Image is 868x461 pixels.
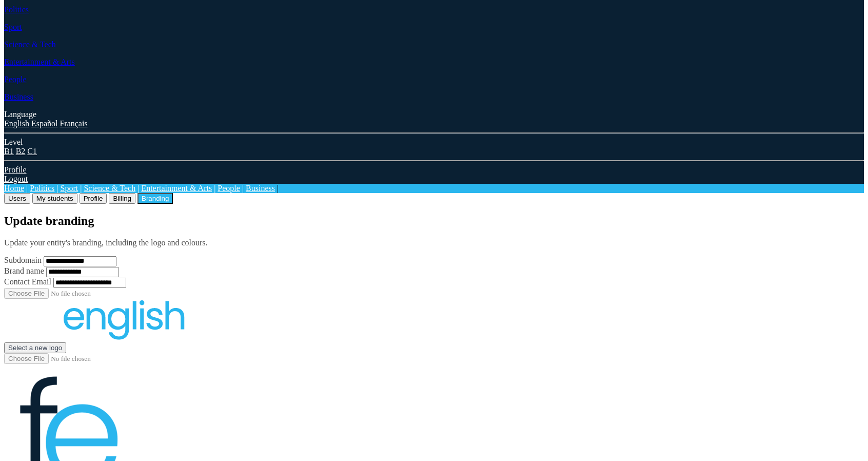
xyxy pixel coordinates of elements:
[109,193,135,204] button: Billing
[80,193,107,204] button: Profile
[84,184,135,193] a: Science & Tech
[4,256,42,264] label: Subdomain
[4,238,864,247] p: Update your entity's branding, including the logo and colours.
[4,23,22,31] a: Sport
[4,175,28,183] a: Logout
[4,40,56,49] a: Science & Tech
[32,193,77,204] button: My students
[4,110,864,119] div: Language
[56,184,58,193] span: |
[4,92,33,101] a: Business
[60,119,87,128] a: Français
[4,299,185,340] img: Current branding logo
[4,165,27,174] a: Profile
[137,184,139,193] span: |
[4,75,27,84] a: People
[30,184,54,193] a: Politics
[61,184,78,193] a: Sport
[4,342,66,353] button: Select a new logo
[4,266,44,275] label: Brand name
[4,193,30,204] button: Users
[137,193,173,204] button: Branding
[141,184,212,193] a: Entertainment & Arts
[4,138,864,147] div: Level
[31,119,58,128] a: Español
[27,147,37,156] a: C1
[80,184,82,193] span: |
[4,277,51,286] label: Contact Email
[242,184,244,193] span: |
[214,184,215,193] span: |
[4,147,14,156] a: B1
[4,57,75,66] a: Entertainment & Arts
[16,147,26,156] a: B2
[246,184,275,193] a: Business
[277,184,279,193] span: |
[4,5,29,14] a: Politics
[218,184,240,193] a: People
[4,214,864,228] h2: Update branding
[4,184,24,193] a: Home
[4,119,29,128] a: English
[26,184,28,193] span: |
